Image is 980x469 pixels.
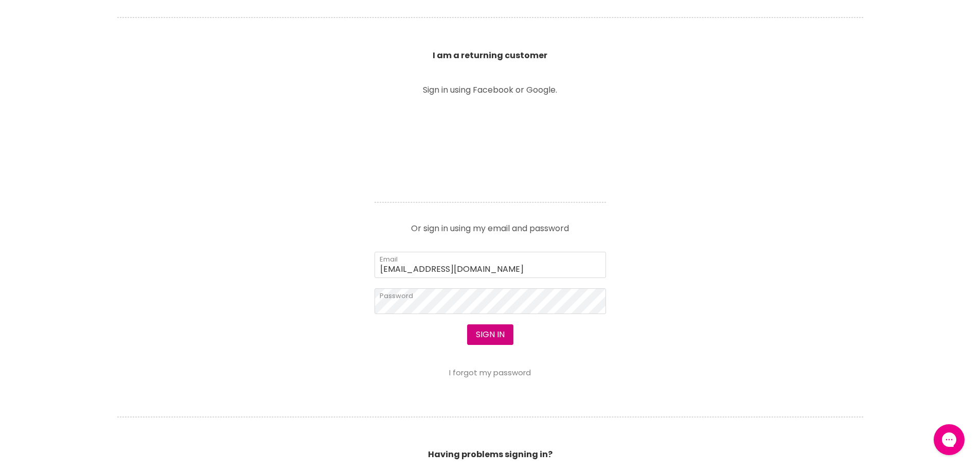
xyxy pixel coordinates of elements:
[433,49,547,61] b: I am a returning customer
[449,367,531,378] a: I forgot my password
[467,324,513,345] button: Sign in
[375,216,606,233] p: Or sign in using my email and password
[375,86,606,94] p: Sign in using Facebook or Google.
[375,109,606,186] iframe: Social Login Buttons
[428,448,553,460] b: Having problems signing in?
[929,421,970,459] iframe: Gorgias live chat messenger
